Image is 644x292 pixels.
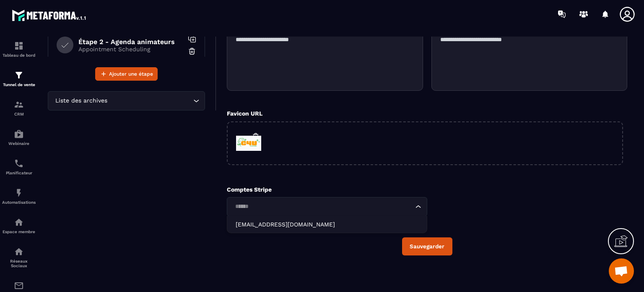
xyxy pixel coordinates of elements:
[2,93,36,123] a: formationformationCRM
[188,47,196,55] img: trash
[53,96,109,105] span: Liste des archives
[14,188,24,198] img: automations
[48,91,205,110] div: Search for option
[2,34,36,64] a: formationformationTableau de bord
[109,70,153,78] span: Ajouter une étape
[2,53,36,58] p: Tableau de bord
[2,141,36,146] p: Webinaire
[2,82,36,87] p: Tunnel de vente
[14,70,24,80] img: formation
[2,123,36,152] a: automationsautomationsWebinaire
[14,41,24,51] img: formation
[2,200,36,205] p: Automatisations
[227,197,427,216] div: Search for option
[12,8,87,23] img: logo
[2,171,36,175] p: Planificateur
[2,211,36,240] a: automationsautomationsEspace membre
[14,247,24,257] img: social-network
[14,100,24,110] img: formation
[78,38,183,46] h6: Étape 2 - Agenda animateurs
[2,112,36,116] p: CRM
[227,186,427,193] p: Comptes Stripe
[14,281,24,291] img: email
[232,202,413,211] input: Search for option
[2,240,36,274] a: social-networksocial-networkRéseaux Sociaux
[14,158,24,168] img: scheduler
[95,67,158,81] button: Ajouter une étape
[2,152,36,182] a: schedulerschedulerPlanificateur
[2,64,36,93] a: formationformationTunnel de vente
[2,182,36,211] a: automationsautomationsAutomatisations
[227,110,262,117] label: Favicon URL
[609,258,634,284] a: Ouvrir le chat
[14,129,24,139] img: automations
[78,46,183,53] p: Appointment Scheduling
[14,217,24,227] img: automations
[2,229,36,234] p: Espace membre
[402,237,452,255] button: Sauvegarder
[109,96,191,105] input: Search for option
[2,259,36,268] p: Réseaux Sociaux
